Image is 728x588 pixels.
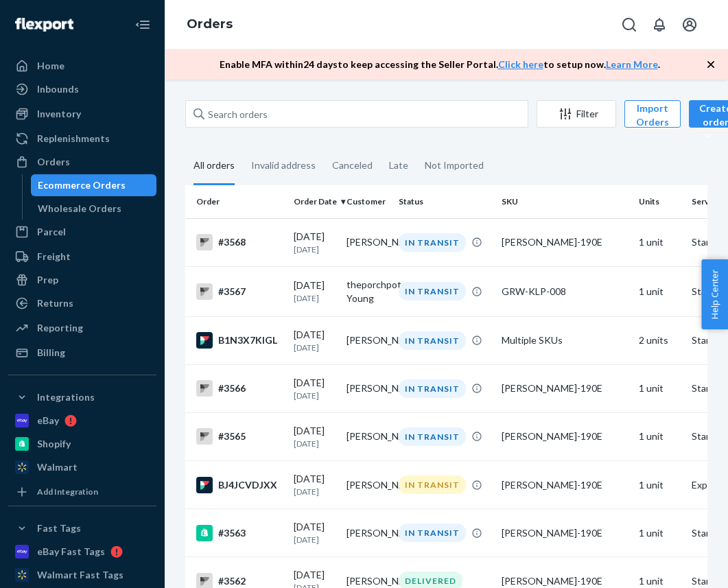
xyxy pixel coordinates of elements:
[502,285,628,298] div: GRW-KLP-008
[341,218,394,266] td: [PERSON_NAME]
[196,525,283,541] div: #3563
[294,486,336,497] p: [DATE]
[633,218,686,266] td: 1 unit
[537,100,616,128] button: Filter
[31,198,157,220] a: Wholesale Orders
[8,55,156,77] a: Home
[185,100,528,128] input: Search orders
[393,185,496,218] th: Status
[8,433,156,455] a: Shopify
[37,414,59,427] div: eBay
[37,521,81,535] div: Fast Tags
[185,185,288,218] th: Order
[294,328,336,353] div: [DATE]
[294,292,336,304] p: [DATE]
[37,437,71,451] div: Shopify
[341,412,394,460] td: [PERSON_NAME]
[399,379,466,398] div: IN TRANSIT
[37,545,105,558] div: eBay Fast Tags
[633,461,686,509] td: 1 unit
[37,486,98,497] div: Add Integration
[196,380,283,397] div: #3566
[498,58,543,70] a: Click here
[496,185,633,218] th: SKU
[502,478,628,492] div: [PERSON_NAME]-190E
[633,266,686,316] td: 1 unit
[8,103,156,125] a: Inventory
[196,332,283,349] div: B1N3X7KIGL
[502,430,628,443] div: [PERSON_NAME]-190E
[8,456,156,478] a: Walmart
[633,364,686,412] td: 1 unit
[701,259,728,329] button: Help Center
[8,317,156,339] a: Reporting
[496,316,633,364] td: Multiple SKUs
[8,221,156,243] a: Parcel
[294,376,336,401] div: [DATE]
[399,282,466,301] div: IN TRANSIT
[341,461,394,509] td: [PERSON_NAME]
[294,472,336,497] div: [DATE]
[288,185,341,218] th: Order Date
[633,185,686,218] th: Units
[646,11,673,38] button: Open notifications
[294,390,336,401] p: [DATE]
[389,148,408,183] div: Late
[220,58,660,71] p: Enable MFA within 24 days to keep accessing the Seller Portal. to setup now. .
[37,82,79,96] div: Inbounds
[193,148,235,185] div: All orders
[294,534,336,545] p: [DATE]
[399,427,466,446] div: IN TRANSIT
[37,107,81,121] div: Inventory
[196,234,283,250] div: #3568
[399,475,466,494] div: IN TRANSIT
[8,342,156,364] a: Billing
[38,202,121,215] div: Wholesale Orders
[8,517,156,539] button: Fast Tags
[8,564,156,586] a: Walmart Fast Tags
[37,460,78,474] div: Walmart
[8,410,156,432] a: eBay
[341,509,394,557] td: [PERSON_NAME]
[37,59,64,73] div: Home
[332,148,373,183] div: Canceled
[37,273,58,287] div: Prep
[8,386,156,408] button: Integrations
[502,574,628,588] div: [PERSON_NAME]-190E
[633,509,686,557] td: 1 unit
[8,128,156,150] a: Replenishments
[37,346,65,360] div: Billing
[31,174,157,196] a: Ecommerce Orders
[502,381,628,395] div: [PERSON_NAME]-190E
[502,235,628,249] div: [PERSON_NAME]-190E
[37,568,124,582] div: Walmart Fast Tags
[399,331,466,350] div: IN TRANSIT
[8,541,156,563] a: eBay Fast Tags
[8,246,156,268] a: Freight
[606,58,658,70] a: Learn More
[251,148,316,183] div: Invalid address
[502,526,628,540] div: [PERSON_NAME]-190E
[37,296,73,310] div: Returns
[341,364,394,412] td: [PERSON_NAME]
[399,524,466,542] div: IN TRANSIT
[37,225,66,239] div: Parcel
[187,16,233,32] a: Orders
[676,11,703,38] button: Open account menu
[294,230,336,255] div: [DATE]
[8,269,156,291] a: Prep
[8,78,156,100] a: Inbounds
[537,107,615,121] div: Filter
[196,477,283,493] div: BJ4JCVDJXX
[37,390,95,404] div: Integrations
[341,266,394,316] td: theporchpotager Young
[294,424,336,449] div: [DATE]
[399,233,466,252] div: IN TRANSIT
[294,279,336,304] div: [DATE]
[8,292,156,314] a: Returns
[624,100,681,128] button: Import Orders
[633,412,686,460] td: 1 unit
[341,316,394,364] td: [PERSON_NAME]
[294,244,336,255] p: [DATE]
[425,148,484,183] div: Not Imported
